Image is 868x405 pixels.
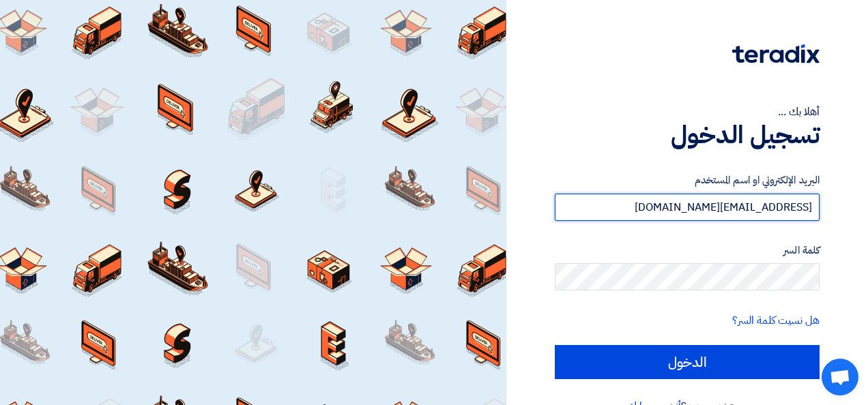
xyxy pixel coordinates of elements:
img: Teradix logo [732,44,820,63]
input: الدخول [555,345,820,379]
a: Open chat [822,359,858,395]
a: هل نسيت كلمة السر؟ [732,312,820,329]
h1: تسجيل الدخول [555,120,820,150]
input: أدخل بريد العمل الإلكتروني او اسم المستخدم الخاص بك ... [555,194,820,221]
label: البريد الإلكتروني او اسم المستخدم [555,172,820,188]
label: كلمة السر [555,243,820,258]
div: أهلا بك ... [555,104,820,120]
